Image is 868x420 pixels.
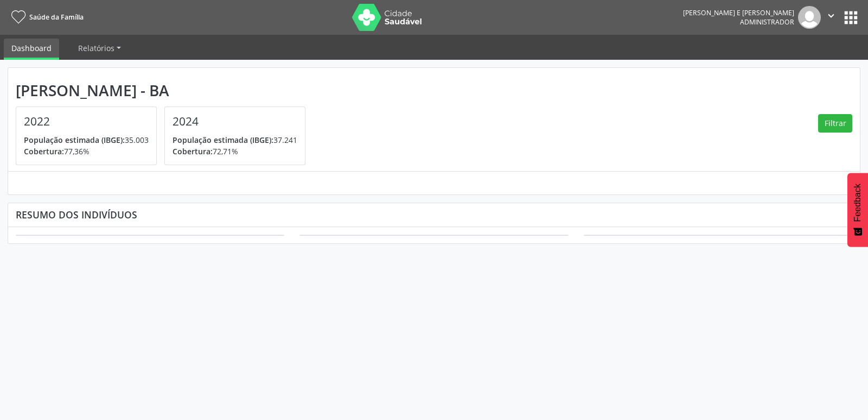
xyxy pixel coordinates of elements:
a: Saúde da Família [8,8,84,26]
span: Relatórios [78,43,114,53]
p: 37.241 [173,134,297,146]
i:  [825,10,837,22]
span: Saúde da Família [29,12,84,22]
span: Administrador [740,17,794,27]
button:  [821,6,841,29]
p: 77,36% [24,146,149,157]
span: Cobertura: [173,146,213,156]
button: Feedback - Mostrar pesquisa [847,173,868,247]
img: img [798,6,821,29]
h4: 2024 [173,115,297,128]
div: [PERSON_NAME] E [PERSON_NAME] [683,8,794,17]
button: apps [841,8,860,27]
a: Dashboard [4,39,59,60]
div: [PERSON_NAME] - BA [16,82,313,99]
a: Relatórios [71,39,129,58]
div: Resumo dos indivíduos [16,209,852,221]
p: 72,71% [173,146,297,157]
span: População estimada (IBGE): [24,135,125,145]
span: Cobertura: [24,146,64,156]
span: Feedback [853,184,863,222]
p: 35.003 [24,134,149,146]
span: População estimada (IBGE): [173,135,273,145]
h4: 2022 [24,115,149,128]
button: Filtrar [818,114,852,133]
